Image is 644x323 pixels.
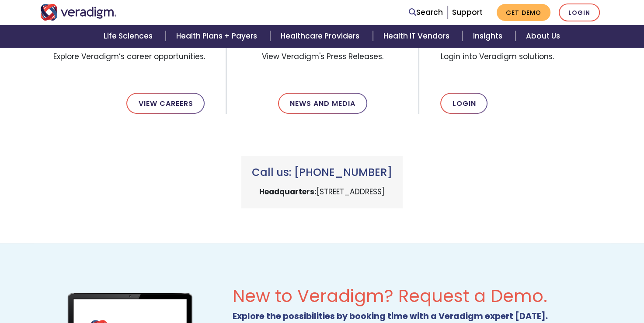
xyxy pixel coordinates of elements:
h2: New to Veradigm? Request a Demo. [232,285,604,306]
a: Health Plans + Payers [166,25,270,47]
a: Support [452,7,483,18]
h3: Get in the Know [248,35,397,47]
a: Login [440,93,487,114]
h3: Call us: [PHONE_NUMBER] [252,166,392,179]
a: Login [559,4,600,21]
span: Login into Veradigm solutions. [440,47,604,79]
a: Health IT Vendors [373,25,463,47]
p: [STREET_ADDRESS] [252,186,392,198]
a: Search [409,7,443,18]
a: Healthcare Providers [270,25,372,47]
a: View Careers [126,93,205,114]
h3: Solution Login [440,35,604,47]
a: News and Media [278,93,367,114]
span: View Veradigm's Press Releases. [248,47,397,79]
a: Get Demo [497,4,550,21]
a: Insights [463,25,515,47]
strong: Headquarters: [259,186,317,197]
img: Veradigm logo [40,4,117,21]
a: Life Sciences [93,25,166,47]
span: Explore Veradigm’s career opportunities. [40,47,205,79]
a: About Us [515,25,571,47]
